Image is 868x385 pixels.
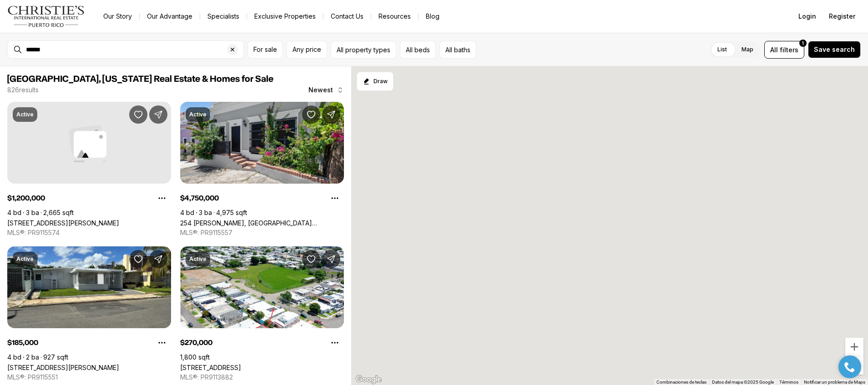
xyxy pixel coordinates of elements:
a: 63 PRINCIPE RAINERO, GUAYNABO PR, 00969 [7,219,119,227]
a: Blog [419,10,447,23]
button: All beds [400,41,436,59]
span: Newest [308,86,333,94]
a: Our Story [96,10,139,23]
button: All baths [439,41,476,59]
button: Share Property [149,105,167,124]
button: Property options [326,189,344,207]
p: Active [189,255,207,263]
button: Property options [153,334,171,352]
button: Save search [808,41,861,58]
button: Save Property: Calle 26 S7 [302,250,320,268]
a: Términos [779,380,798,385]
button: Save Property: 56 CALLE [129,250,147,268]
button: Property options [326,334,344,352]
span: All [770,45,778,55]
a: Our Advantage [140,10,200,23]
a: 254 NORZAGARAY, SAN JUAN PR, 00901 [180,219,344,227]
button: Contact Us [323,10,371,23]
a: Specialists [200,10,247,23]
a: Exclusive Properties [247,10,323,23]
span: Login [798,13,816,20]
button: Share Property [322,105,340,124]
span: [GEOGRAPHIC_DATA], [US_STATE] Real Estate & Homes for Sale [7,75,273,84]
img: logo [7,5,85,27]
p: 826 results [7,86,39,94]
p: Active [16,111,34,118]
button: All property types [331,41,396,59]
span: Datos del mapa ©2025 Google [712,380,774,385]
button: Share Property [149,250,167,268]
p: Active [16,255,34,263]
button: Share Property [322,250,340,268]
label: List [710,41,734,58]
button: Register [823,7,861,25]
button: Clear search input [227,41,243,58]
button: Login [793,7,822,25]
label: Map [734,41,761,58]
span: Save search [814,46,855,53]
button: Property options [153,189,171,207]
button: Save Property: 63 PRINCIPE RAINERO [129,105,147,124]
button: Any price [287,41,327,59]
button: For sale [247,41,283,59]
button: Newest [303,81,349,99]
span: filters [780,45,798,55]
button: Save Property: 254 NORZAGARAY [302,105,320,124]
a: Resources [371,10,418,23]
a: Notificar un problema de Maps [804,380,865,385]
button: Start drawing [357,72,394,91]
button: Allfilters1 [764,41,804,59]
button: Ampliar [845,338,863,356]
p: Active [189,111,207,118]
span: For sale [253,46,277,53]
span: Register [829,13,855,20]
a: 56 CALLE, SAN JUAN PR, 00921 [7,364,119,371]
span: Any price [293,46,321,53]
span: 1 [802,40,804,47]
a: Calle 26 S7, CAROLINA PR, 00983 [180,364,241,371]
